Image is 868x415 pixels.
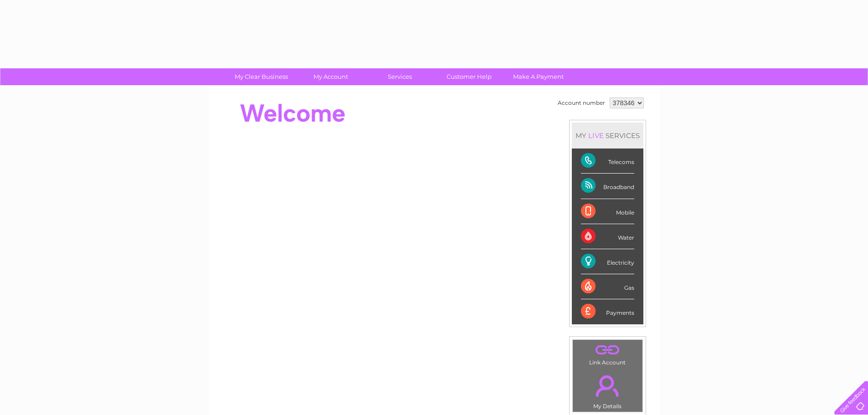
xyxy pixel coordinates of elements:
[581,149,634,174] div: Telecoms
[224,68,299,85] a: My Clear Business
[581,199,634,224] div: Mobile
[581,249,634,274] div: Electricity
[293,68,368,85] a: My Account
[575,342,640,358] a: .
[581,299,634,324] div: Payments
[501,68,576,85] a: Make A Payment
[555,95,607,111] td: Account number
[431,68,507,85] a: Customer Help
[581,174,634,199] div: Broadband
[575,370,640,402] a: .
[572,339,643,368] td: Link Account
[581,274,634,299] div: Gas
[572,368,643,412] td: My Details
[581,224,634,249] div: Water
[586,131,606,140] div: LIVE
[572,123,643,149] div: MY SERVICES
[362,68,437,85] a: Services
